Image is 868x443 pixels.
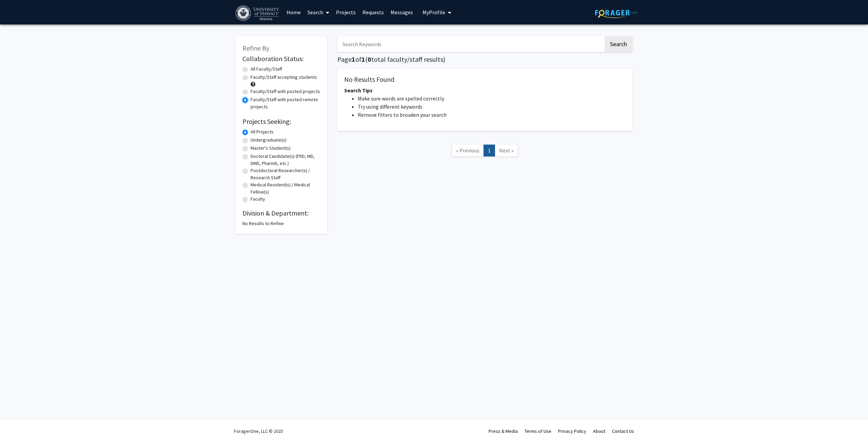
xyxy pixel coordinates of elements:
img: University of Hawaiʻi at Mānoa Logo [236,5,280,21]
a: Projects [333,0,359,24]
a: Search [304,0,333,24]
span: 1 [352,55,355,63]
span: Next » [499,147,514,154]
label: Faculty/Staff with posted remote projects [251,96,320,110]
span: My Profile [422,9,445,16]
a: 1 [484,145,495,156]
li: Make sure words are spelled correctly [358,94,626,103]
iframe: Chat [5,412,29,438]
label: Postdoctoral Researcher(s) / Research Staff [251,167,320,181]
img: ForagerOne Logo [595,7,637,18]
h2: Collaboration Status: [242,55,320,63]
label: All Faculty/Staff [251,66,282,73]
a: About [593,428,605,434]
a: Contact Us [612,428,634,434]
label: Medical Resident(s) / Medical Fellow(s) [251,181,320,196]
h2: Projects Seeking: [242,117,320,126]
label: Faculty/Staff accepting students [251,74,317,81]
input: Search Keywords [337,36,604,52]
a: Messages [387,0,416,24]
label: Faculty [251,196,265,203]
span: « Previous [456,147,479,154]
li: Try using different keywords [358,103,626,111]
a: Previous Page [452,145,484,156]
a: Requests [359,0,387,24]
span: 0 [368,55,371,63]
span: 1 [361,55,365,63]
label: All Projects [251,128,274,135]
a: Next Page [495,145,518,156]
div: No Results to Refine [242,220,320,227]
h5: No Results Found [344,75,626,84]
a: Press & Media [489,428,518,434]
span: Refine By [242,44,269,52]
h1: Page of ( total faculty/staff results) [337,55,632,63]
span: Search Tips [344,87,373,94]
label: Master's Student(s) [251,145,291,152]
label: Faculty/Staff with posted projects [251,88,320,95]
a: Terms of Use [525,428,551,434]
label: Doctoral Candidate(s) (PhD, MD, DMD, PharmD, etc.) [251,153,320,167]
a: Privacy Policy [558,428,586,434]
label: Undergraduate(s) [251,136,287,144]
li: Remove filters to broaden your search [358,111,626,119]
h2: Division & Department: [242,209,320,217]
div: ForagerOne, LLC © 2025 [234,419,283,443]
nav: Page navigation [337,138,632,165]
button: Search [605,36,632,52]
a: Home [283,0,304,24]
